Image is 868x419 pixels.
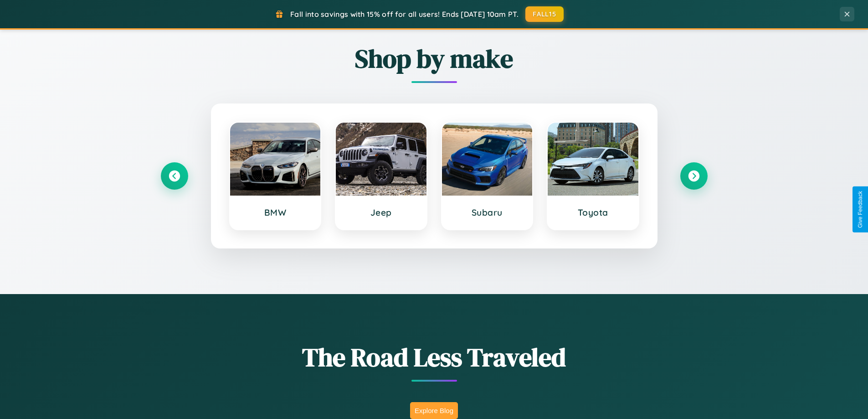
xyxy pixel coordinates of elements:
[410,402,458,419] button: Explore Blog
[9,388,31,410] iframe: Intercom live chat
[161,41,708,76] h2: Shop by make
[857,191,863,228] div: Give Feedback
[557,207,629,218] h3: Toyota
[525,6,564,22] button: FALL15
[239,207,312,218] h3: BMW
[161,340,708,375] h1: The Road Less Traveled
[290,10,519,19] span: Fall into savings with 15% off for all users! Ends [DATE] 10am PT.
[451,207,524,218] h3: Subaru
[345,207,417,218] h3: Jeep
